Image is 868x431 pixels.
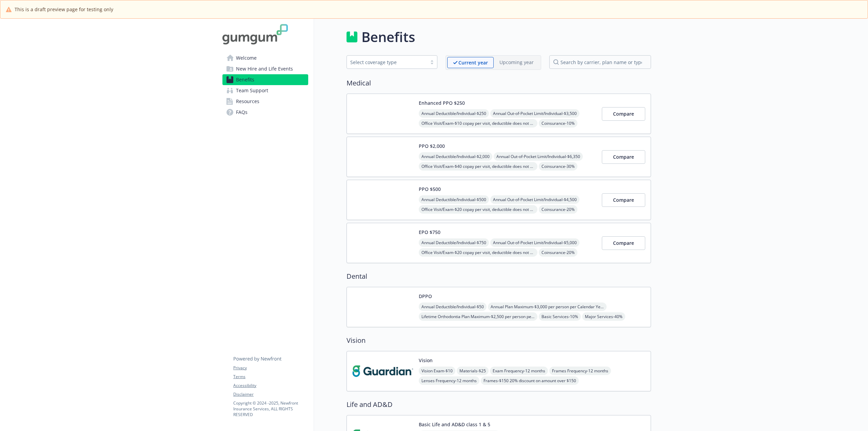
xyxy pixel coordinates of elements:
[419,99,465,106] button: Enhanced PPO $250
[457,367,489,375] span: Materials - $25
[419,195,489,204] span: Annual Deductible/Individual - $500
[419,376,479,385] span: Lenses Frequency - 12 months
[352,357,413,386] img: Guardian carrier logo
[419,312,537,321] span: Lifetime Orthodontia Plan Maximum - $2,500 per person per Lifetime
[419,302,487,311] span: Annual Deductible/Individual - $50
[352,99,413,128] img: United Healthcare Insurance Company carrier logo
[539,312,581,321] span: Basic Services - 10%
[490,109,579,118] span: Annual Out-of-Pocket Limit/Individual - $3,500
[490,367,548,375] span: Exam Frequency - 12 months
[419,119,537,128] span: Office Visit/Exam - $10 copay per visit, deductible does not apply
[347,399,651,410] h2: Life and AD&D
[549,367,611,375] span: Frames Frequency - 12 months
[419,109,489,118] span: Annual Deductible/Individual - $250
[419,357,433,364] button: Vision
[236,63,293,74] span: New Hire and Life Events
[419,421,490,428] button: Basic Life and AD&D class 1 & 5
[582,312,625,321] span: Major Services - 40%
[350,59,423,66] div: Select coverage type
[539,162,577,171] span: Coinsurance - 30%
[419,162,537,171] span: Office Visit/Exam - $40 copay per visit, deductible does not apply
[419,142,445,150] button: PPO $2,000
[613,240,634,246] span: Compare
[539,205,577,214] span: Coinsurance - 20%
[361,27,415,47] h1: Benefits
[419,293,432,300] button: DPPO
[613,197,634,203] span: Compare
[15,6,113,13] span: This is a draft preview page for testing only
[539,119,577,128] span: Coinsurance - 10%
[549,55,651,69] input: search by carrier, plan name or type
[490,195,579,204] span: Annual Out-of-Pocket Limit/Individual - $4,500
[236,96,259,107] span: Resources
[613,154,634,160] span: Compare
[222,53,308,63] a: Welcome
[222,96,308,107] a: Resources
[419,152,492,161] span: Annual Deductible/Individual - $2,000
[494,57,539,68] span: Upcoming year
[352,229,413,257] img: United Healthcare Insurance Company carrier logo
[233,365,308,371] a: Privacy
[233,374,308,380] a: Terms
[233,383,308,389] a: Accessibility
[419,248,537,257] span: Office Visit/Exam - $20 copay per visit, deductible does not apply
[236,53,257,63] span: Welcome
[419,185,441,193] button: PPO $500
[222,85,308,96] a: Team Support
[347,78,651,88] h2: Medical
[602,150,645,164] button: Compare
[233,400,308,417] p: Copyright © 2024 - 2025 , Newfront Insurance Services, ALL RIGHTS RESERVED
[352,185,413,214] img: United Healthcare Insurance Company carrier logo
[236,85,268,96] span: Team Support
[347,271,651,281] h2: Dental
[352,293,413,321] img: United Healthcare Insurance Company carrier logo
[419,229,440,236] button: EPO $750
[222,107,308,118] a: FAQs
[352,142,413,171] img: United Healthcare Insurance Company carrier logo
[490,238,579,247] span: Annual Out-of-Pocket Limit/Individual - $5,000
[419,205,537,214] span: Office Visit/Exam - $20 copay per visit, deductible does not apply
[236,74,254,85] span: Benefits
[236,107,248,118] span: FAQs
[602,107,645,121] button: Compare
[602,236,645,250] button: Compare
[494,152,583,161] span: Annual Out-of-Pocket Limit/Individual - $6,350
[481,376,579,385] span: Frames - $150 20% discount on amount over $150
[233,391,308,397] a: Disclaimer
[458,59,488,66] p: Current year
[419,367,455,375] span: Vision Exam - $10
[488,302,607,311] span: Annual Plan Maximum - $3,000 per person per Calendar Year
[419,238,489,247] span: Annual Deductible/Individual - $750
[222,63,308,74] a: New Hire and Life Events
[602,193,645,207] button: Compare
[539,248,577,257] span: Coinsurance - 20%
[347,335,651,346] h2: Vision
[222,74,308,85] a: Benefits
[499,59,534,66] p: Upcoming year
[613,111,634,117] span: Compare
